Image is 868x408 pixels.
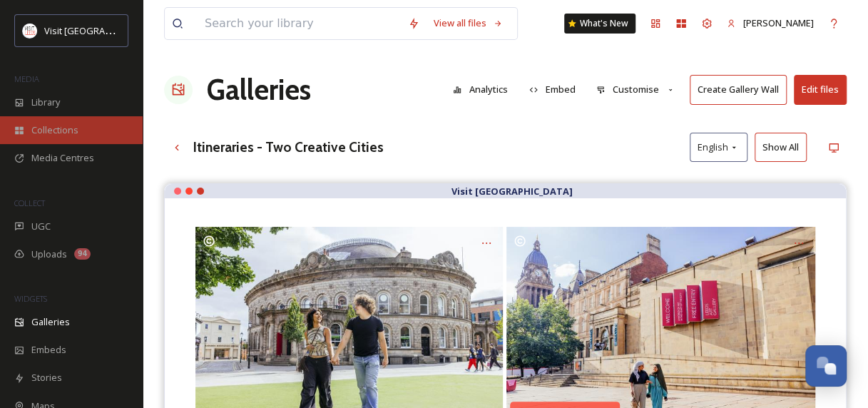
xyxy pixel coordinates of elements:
[14,198,45,208] span: COLLECT
[589,76,683,103] button: Customise
[31,96,60,109] span: Library
[198,8,401,39] input: Search your library
[564,14,635,34] a: What's New
[805,345,847,387] button: Open Chat
[31,123,78,137] span: Collections
[31,151,94,165] span: Media Centres
[755,133,807,162] button: Show All
[14,293,47,304] span: WIDGETS
[446,76,522,103] a: Analytics
[74,248,91,260] div: 94
[23,24,37,38] img: download%20(3).png
[14,73,39,84] span: MEDIA
[720,9,821,37] a: [PERSON_NAME]
[44,24,155,37] span: Visit [GEOGRAPHIC_DATA]
[451,185,573,198] strong: Visit [GEOGRAPHIC_DATA]
[31,343,66,357] span: Embeds
[794,75,847,104] button: Edit files
[31,371,62,384] span: Stories
[690,75,787,104] button: Create Gallery Wall
[207,68,311,111] a: Galleries
[31,315,70,329] span: Galleries
[743,16,814,29] span: [PERSON_NAME]
[698,141,728,154] span: English
[193,137,384,158] h3: Itineraries - Two Creative Cities
[427,9,510,37] a: View all files
[446,76,515,103] button: Analytics
[522,76,583,103] button: Embed
[31,220,51,233] span: UGC
[31,248,67,261] span: Uploads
